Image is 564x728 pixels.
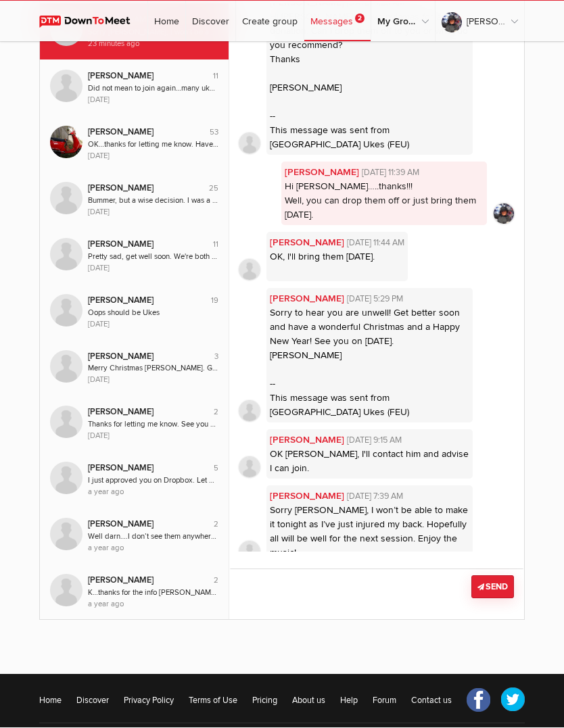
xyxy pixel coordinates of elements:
div: [PERSON_NAME] [88,462,198,475]
img: profile-user.png [239,542,260,562]
div: [PERSON_NAME] [88,406,198,419]
img: Marilyn Hardabura [50,70,83,103]
div: a year ago [88,543,218,554]
img: profile-user.png [239,260,260,281]
img: Pam McDonald [50,351,83,383]
button: Send [471,576,514,599]
div: a year ago [88,599,218,610]
div: Thanks for letting me know. See you next time. [88,419,218,431]
div: [PERSON_NAME] [88,351,198,364]
span: OK [PERSON_NAME], I'll contact him and advise I can join. [270,449,469,475]
img: John T [50,406,83,439]
div: [PERSON_NAME] [88,518,198,531]
div: K…thanks for the info [PERSON_NAME]!! [88,587,218,599]
a: Pam McDonald 3 [PERSON_NAME] Merry Christmas [PERSON_NAME]. Get well soon [DATE] [50,351,218,387]
a: [PERSON_NAME][DATE] 5:29 PM [270,292,469,306]
div: 19 [198,295,218,307]
div: [PERSON_NAME] [88,70,198,83]
a: Forum [373,695,396,708]
a: Home [39,695,62,708]
div: I just approved you on Dropbox. Let me know what happens now. [88,475,218,487]
a: Messages2 [304,1,371,42]
a: Pricing [252,695,277,708]
a: Privacy Policy [124,695,174,708]
div: Oops should be Ukes [88,308,218,319]
div: [DATE] [88,374,218,386]
div: Well darn….I don’t see them anywhere…? Can you upload them to Dropbox? So I can grab them? Or try... [88,531,218,543]
a: Sandra Heydon 25 [PERSON_NAME] Bummer, but a wise decision. I was a bit concerned as [PERSON_NAME... [50,183,218,218]
img: cropped.jpg [494,204,514,224]
div: [DATE] [88,95,218,106]
span: [DATE] 11:44 AM [344,237,404,250]
img: GillianS [50,295,83,327]
div: [DATE] [88,207,218,218]
img: Sandra Heydon [50,183,83,215]
span: Sorry to hear you are unwell! Get better soon and have a wonderful Christmas and a Happy New Year... [270,308,460,418]
span: [DATE] 5:29 PM [344,293,403,306]
span: Hi [PERSON_NAME]…..thanks!!! Well, you can drop them off or just bring them [DATE]. [285,181,476,221]
a: Kent McD 2 [PERSON_NAME] Well darn….I don’t see them anywhere…?Can you upload them to Dropbox? So... [50,518,218,554]
div: 5 [198,463,218,475]
a: Brenda M 53 [PERSON_NAME] OK…thanks for letting me know. Have fun. See you next time. [DATE] [50,126,218,162]
a: [PERSON_NAME][DATE] 11:39 AM [285,166,484,180]
a: Marilyn Hardabura 11 [PERSON_NAME] Did not mean to join again…many ukuleles but only 1 me. Sorry ... [50,70,218,106]
div: 2 [198,407,218,418]
span: [DATE] 7:39 AM [344,491,403,504]
div: [PERSON_NAME] [88,126,198,139]
div: Pretty sad, get well soon. We're both ill too I think I could sing [PERSON_NAME] Blues Merry Chri... [88,251,218,263]
a: Facebook [467,688,491,712]
div: [PERSON_NAME] [88,575,198,587]
span: [DATE] 11:39 AM [359,167,419,180]
a: Colin Heydon 11 [PERSON_NAME] Pretty sad, get well soon. We're both ill tooI think I could sing [... [50,239,218,274]
span: 2 [355,14,365,24]
div: a year ago [88,487,218,498]
div: OK…thanks for letting me know. Have fun. See you next time. [88,139,218,151]
div: [DATE] [88,151,218,162]
a: Contact us [411,695,452,708]
div: [PERSON_NAME] [88,295,198,308]
a: [PERSON_NAME][DATE] 7:39 AM [270,489,469,504]
a: Create group [236,1,304,42]
a: My Groups [371,1,435,42]
a: [PERSON_NAME][DATE] 11:44 AM [270,236,404,250]
div: [DATE] [88,319,218,331]
a: [PERSON_NAME][DATE] 9:15 AM [270,433,469,447]
a: Twitter [500,688,525,712]
div: 3 [198,351,218,363]
div: [PERSON_NAME] [88,239,198,251]
div: Bummer, but a wise decision. I was a bit concerned as [PERSON_NAME] hates driving even without sn... [88,195,218,207]
a: Help [340,695,358,708]
div: [DATE] [88,431,218,442]
a: About us [292,695,325,708]
div: 23 minutes ago [88,39,218,50]
div: [DATE] [88,263,218,274]
img: DownToMeet [39,16,143,28]
div: 2 [198,519,218,531]
div: 25 [198,183,218,195]
span: Sorry [PERSON_NAME], I won’t be able to make it tonight as I’ve just injured my back. Hopefully a... [270,505,468,559]
img: Denise [50,462,83,495]
a: Rick Hardabura 2 [PERSON_NAME] K…thanks for the info [PERSON_NAME]!! a year ago [50,575,218,610]
div: [PERSON_NAME] [88,183,198,195]
div: 11 [198,239,218,251]
a: Discover [186,1,235,42]
a: Terms of Use [189,695,237,708]
div: 2 [198,575,218,587]
div: Merry Christmas [PERSON_NAME]. Get well soon [88,363,218,374]
a: Discover [76,695,109,708]
a: [PERSON_NAME] [436,1,524,42]
a: GillianS 19 [PERSON_NAME] Oops should be Ukes [DATE] [50,295,218,331]
img: profile-user.png [239,402,260,422]
img: Brenda M [50,126,83,159]
div: Did not mean to join again…many ukuleles but only 1 me. Sorry about the confusion. [88,83,218,95]
span: [DATE] 9:15 AM [344,435,402,447]
img: profile-user.png [239,134,260,154]
a: Home [148,1,185,42]
img: Colin Heydon [50,239,83,271]
img: Kent McD [50,518,83,551]
img: profile-user.png [239,458,260,478]
span: OK, I'll bring them [DATE]. [270,251,375,263]
div: 11 [198,71,218,82]
img: Rick Hardabura [50,575,83,607]
div: 53 [198,127,218,139]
